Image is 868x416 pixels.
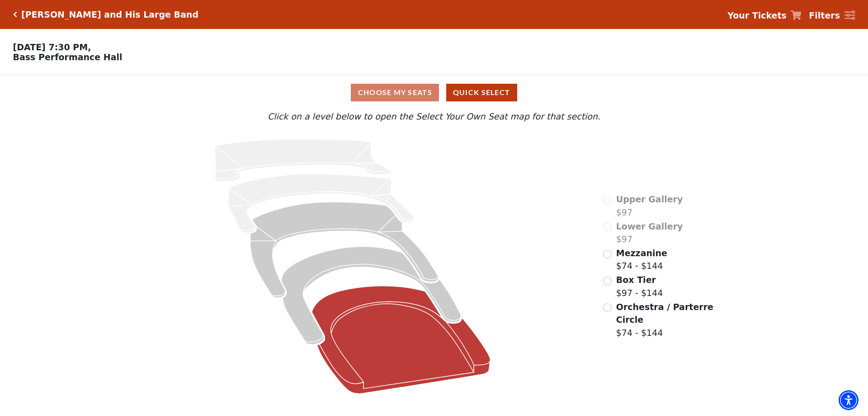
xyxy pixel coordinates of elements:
span: Upper Gallery [616,194,683,204]
label: $97 [616,193,683,219]
a: Your Tickets [727,9,802,22]
label: $97 [616,220,683,246]
p: Click on a level below to open the Select Your Own Seat map for that section. [115,110,753,123]
a: Click here to go back to filters [13,11,17,18]
path: Lower Gallery - Seats Available: 0 [228,174,415,233]
button: Quick Select [446,84,517,101]
span: Mezzanine [616,248,667,258]
label: $74 - $144 [616,247,667,273]
span: Box Tier [616,275,656,285]
span: Lower Gallery [616,221,683,231]
span: Orchestra / Parterre Circle [616,302,713,325]
strong: Your Tickets [727,10,787,20]
path: Upper Gallery - Seats Available: 0 [215,139,391,182]
h5: [PERSON_NAME] and His Large Band [21,10,198,20]
path: Orchestra / Parterre Circle - Seats Available: 150 [312,286,491,394]
div: Accessibility Menu [839,390,859,410]
label: $74 - $144 [616,301,715,339]
a: Filters [809,9,855,22]
strong: Filters [809,10,840,20]
label: $97 - $144 [616,273,663,299]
